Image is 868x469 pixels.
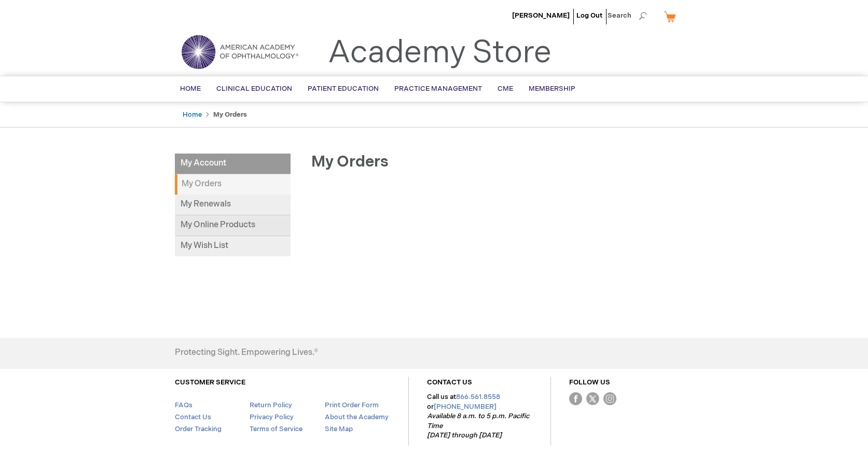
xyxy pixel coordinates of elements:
a: My Online Products [175,215,291,236]
a: Site Map [325,425,353,433]
a: [PHONE_NUMBER] [434,403,497,411]
a: [PERSON_NAME] [512,11,570,20]
img: instagram [603,392,616,405]
span: Practice Management [394,85,482,93]
em: Available 8 a.m. to 5 p.m. Pacific Time [DATE] through [DATE] [427,412,529,439]
a: Log Out [576,11,602,20]
h4: Protecting Sight. Empowering Lives.® [175,348,318,357]
img: Facebook [569,392,582,405]
a: My Renewals [175,195,291,215]
a: Print Order Form [325,401,379,409]
img: Twitter [586,392,599,405]
a: FOLLOW US [569,378,610,387]
span: Patient Education [308,85,379,93]
strong: My Orders [175,174,291,195]
span: CME [498,85,513,93]
a: Contact Us [175,413,211,421]
a: Order Tracking [175,425,222,433]
a: My Wish List [175,236,291,256]
a: 866.561.8558 [456,393,500,401]
a: Academy Store [328,34,552,72]
a: CUSTOMER SERVICE [175,378,245,387]
a: Home [183,111,202,119]
strong: My Orders [213,111,247,119]
a: Privacy Policy [250,413,294,421]
a: Terms of Service [250,425,302,433]
p: Call us at or [427,392,532,440]
span: Search [608,5,647,26]
a: CONTACT US [427,378,472,387]
span: Clinical Education [216,85,292,93]
a: About the Academy [325,413,389,421]
a: Return Policy [250,401,292,409]
span: Membership [529,85,575,93]
span: My Orders [311,153,389,171]
span: Home [180,85,201,93]
a: FAQs [175,401,192,409]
